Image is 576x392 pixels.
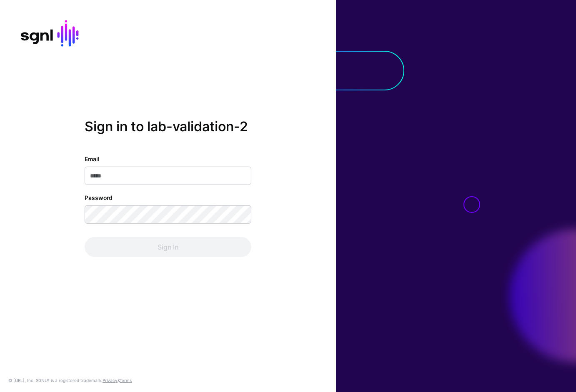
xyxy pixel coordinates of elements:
[85,118,251,134] h2: Sign in to lab-validation-2
[120,378,132,383] a: Terms
[85,193,113,202] label: Password
[85,155,100,163] label: Email
[103,378,118,383] a: Privacy
[8,377,132,384] div: © [URL], Inc. SGNL® is a registered trademark. &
